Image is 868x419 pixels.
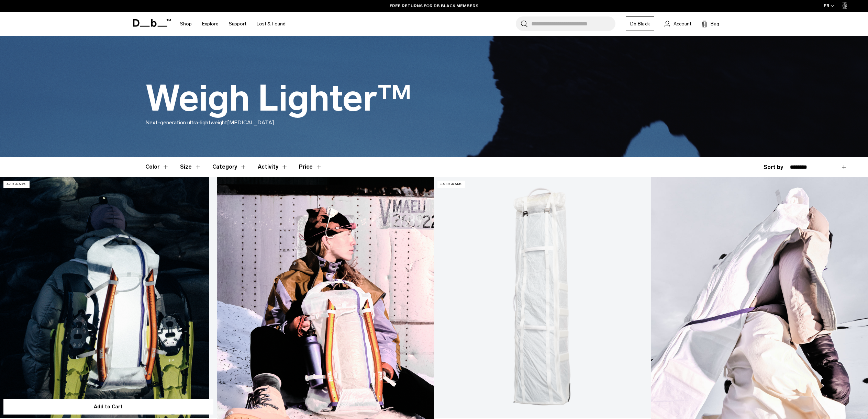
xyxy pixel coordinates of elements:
h1: Weigh Lighter™ [145,79,412,118]
button: Toggle Price [299,157,322,177]
a: FREE RETURNS FOR DB BLACK MEMBERS [390,3,478,9]
button: Toggle Filter [145,157,169,177]
span: Bag [711,20,719,27]
a: Shop [180,12,192,36]
span: Account [674,20,691,27]
a: Explore [202,12,219,36]
button: Toggle Filter [212,157,247,177]
p: 470 grams [3,181,30,188]
a: Account [665,20,691,28]
button: Toggle Filter [258,157,288,177]
span: Next-generation ultra-lightweight [145,119,227,126]
button: Add to Cart [3,399,213,415]
nav: Main Navigation [175,12,291,36]
a: Db Black [626,16,654,31]
button: Toggle Filter [180,157,201,177]
a: Support [229,12,246,36]
p: 2400 grams [437,181,465,188]
a: Weigh Lighter Snow Roller Pro 127L [434,177,651,418]
a: Lost & Found [257,12,286,36]
span: [MEDICAL_DATA]. [227,119,275,126]
button: Bag [702,20,719,28]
